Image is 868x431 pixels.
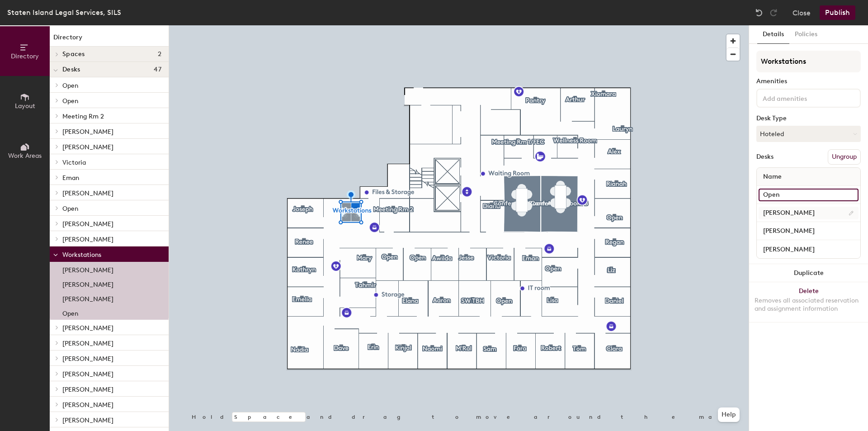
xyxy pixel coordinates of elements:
[158,51,161,58] span: 2
[820,5,855,20] button: Publish
[756,115,861,122] div: Desk Type
[8,152,42,160] span: Work Areas
[749,282,868,322] button: DeleteRemoves all associated reservation and assignment information
[62,370,113,378] span: [PERSON_NAME]
[62,66,80,73] span: Desks
[756,78,861,85] div: Amenities
[793,5,811,20] button: Close
[62,220,113,228] span: [PERSON_NAME]
[62,159,86,166] span: Victoria
[62,174,79,182] span: Eman
[62,264,113,274] p: [PERSON_NAME]
[11,52,39,60] span: Directory
[62,113,104,120] span: Meeting Rm 2
[154,66,161,73] span: 47
[756,126,861,142] button: Hoteled
[62,51,85,58] span: Spaces
[761,92,842,103] input: Add amenities
[62,189,113,197] span: [PERSON_NAME]
[62,401,113,409] span: [PERSON_NAME]
[759,225,859,237] input: Unnamed desk
[62,82,78,90] span: Open
[62,293,113,303] p: [PERSON_NAME]
[757,25,789,44] button: Details
[62,340,113,347] span: [PERSON_NAME]
[62,251,101,259] span: Workstations
[62,236,113,243] span: [PERSON_NAME]
[50,33,169,47] h1: Directory
[759,207,859,219] input: Unnamed desk
[769,8,778,17] img: Redo
[759,243,859,256] input: Unnamed desk
[62,128,113,136] span: [PERSON_NAME]
[62,386,113,393] span: [PERSON_NAME]
[756,153,774,161] div: Desks
[62,205,78,213] span: Open
[759,169,786,185] span: Name
[7,7,121,18] div: Staten Island Legal Services, SILS
[62,324,113,332] span: [PERSON_NAME]
[62,307,78,317] p: Open
[749,264,868,282] button: Duplicate
[15,102,35,110] span: Layout
[62,143,113,151] span: [PERSON_NAME]
[755,297,863,313] div: Removes all associated reservation and assignment information
[755,8,764,17] img: Undo
[789,25,823,44] button: Policies
[62,278,113,289] p: [PERSON_NAME]
[62,355,113,363] span: [PERSON_NAME]
[828,149,861,165] button: Ungroup
[759,189,859,201] input: Unnamed desk
[62,417,113,424] span: [PERSON_NAME]
[718,407,740,422] button: Help
[62,97,78,105] span: Open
